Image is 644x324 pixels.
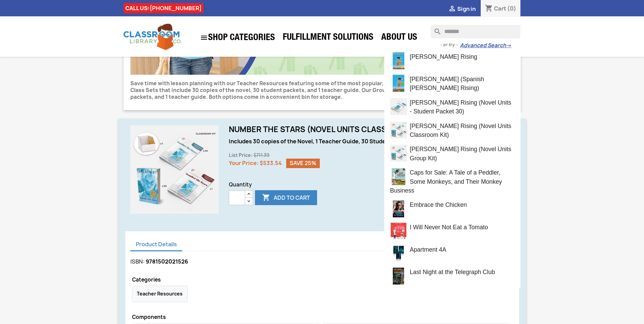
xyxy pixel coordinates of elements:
span: [PERSON_NAME] (Spanish [PERSON_NAME] Rising) [410,76,484,91]
img: i-will-never-not-eat-a-tomato.jpg [390,223,407,240]
input: Search [431,25,520,38]
a: SHOP CATEGORIES [197,30,278,45]
label: ISBN: [130,258,145,265]
span: - or try - [440,41,460,48]
img: estudent-packet-eranza-rising-novel-units-classroom-kit.jpg [390,122,407,139]
p: Save time with lesson planning with our Teacher Resources featuring some of the most popular, wid... [130,80,514,101]
img: Classroom Library Company [124,24,181,50]
span: [PERSON_NAME] Rising [410,53,477,60]
p: Components [132,314,514,320]
span: [PERSON_NAME] Rising (Novel Units Classroom Kit) [410,123,511,138]
img: esperanza-renace-spanish-esperanza-rising.jpg [390,75,407,92]
img: estudent-packet-eranza-rising-novel-units-student-packet-30.jpg [390,98,407,115]
span: $533.54 [260,159,282,167]
p: Categories [132,277,514,283]
span: (0) [507,5,516,12]
a: Product Details [130,238,182,251]
img: esperanza-rising.jpg [390,52,407,69]
span: Your Price: [229,159,259,167]
span: Apartment 4A [410,246,446,253]
span: Last Night at the Telegraph Club [410,269,495,275]
img: caps-for-sale-a-tale-of-a-peddler-some-monkeys-and-their-monkey-business.jpg [390,168,407,185]
button: Add to cart [255,190,317,205]
span: Sign in [457,5,476,13]
div: Includes 30 copies of the Novel, 1 Teacher Guide, 30 Student Packets, 1 Bin. [229,138,514,145]
i: search [431,25,439,33]
div: CALL US: [124,3,203,13]
a: Fulfillment Solutions [279,31,377,45]
span: [PERSON_NAME] Rising (Novel Units Group Kit) [410,146,511,161]
h1: Number the Stars (Novel Units Classroom Kit) [229,125,514,133]
a:  Sign in [448,5,476,13]
span: Quantity [229,181,514,188]
div: Teacher Resources [132,286,188,302]
span: 9781502021526 [146,258,188,265]
i: shopping_cart [485,5,493,13]
img: last-night-at-the-telegraph-club.jpg [390,268,407,285]
span: Caps for Sale: A Tale of a Peddler, Some Monkeys, and Their Monkey Business [390,169,502,194]
i:  [448,5,456,13]
input: Quantity [229,190,245,205]
a: About Us [378,31,421,45]
span: I Will Never Not Eat a Tomato [410,224,488,231]
a: [PHONE_NUMBER] [150,4,202,12]
i:  [262,194,270,202]
span: → [506,42,511,49]
i:  [200,34,208,42]
span: List Price: [229,152,253,158]
span: Cart [494,5,506,12]
a: Advanced Search→ [460,42,511,49]
img: embrace-the-chicken.jpg [390,200,407,217]
span: Embrace the Chicken [410,201,467,208]
span: $711.39 [254,152,270,158]
img: estudent-packet-eranza-rising-novel-units-group-kit.jpg [390,145,407,162]
span: [PERSON_NAME] Rising (Novel Units - Student Packet 30) [410,99,511,115]
img: apartment-4a.jpg [390,245,407,262]
span: Save 25% [286,159,320,168]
